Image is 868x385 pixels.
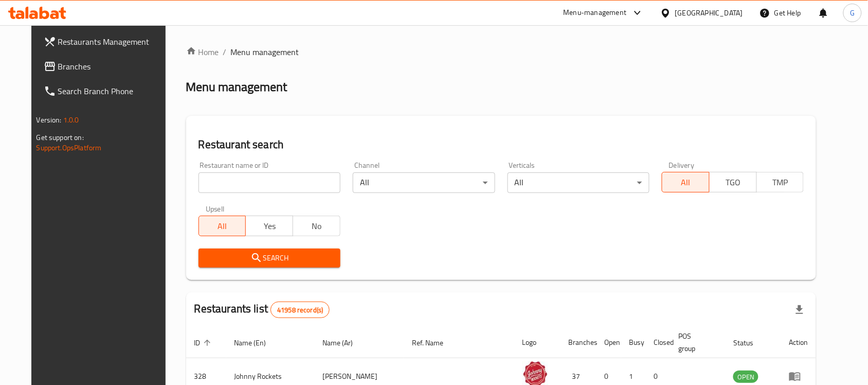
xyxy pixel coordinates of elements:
span: G [850,7,855,19]
th: Action [781,327,816,358]
th: Logo [514,327,560,358]
span: 41958 record(s) [271,305,329,315]
div: Export file [787,297,812,322]
input: Search for restaurant name or ID.. [198,172,340,193]
a: Search Branch Phone [35,79,176,103]
th: Branches [560,327,596,358]
th: Busy [621,327,646,358]
span: All [203,219,242,234]
button: TGO [709,172,757,192]
span: TGO [714,175,753,190]
label: Upsell [206,205,225,213]
span: OPEN [733,371,758,383]
span: Yes [250,219,289,234]
span: Restaurants Management [58,36,168,48]
span: 1.0.0 [63,113,79,127]
span: Name (Ar) [322,337,366,349]
div: Total records count [270,302,330,318]
label: Delivery [669,162,695,169]
span: Branches [58,60,168,73]
span: No [297,219,336,234]
span: Status [733,337,767,349]
h2: Restaurant search [198,137,804,152]
th: Closed [646,327,671,358]
div: Menu-management [564,7,627,19]
span: TMP [761,175,800,190]
button: All [198,216,246,236]
span: Name (En) [234,337,280,349]
span: Version: [37,113,62,127]
span: Ref. Name [412,337,457,349]
h2: Menu management [186,79,287,95]
h2: Restaurants list [194,301,330,318]
span: ID [194,337,214,349]
div: All [353,172,495,193]
nav: breadcrumb [186,46,817,58]
button: Yes [245,216,293,236]
div: OPEN [733,371,758,383]
button: No [293,216,340,236]
span: POS group [679,330,713,355]
span: Search Branch Phone [58,85,168,97]
button: Search [198,249,340,268]
li: / [223,46,227,58]
a: Support.OpsPlatform [37,141,102,154]
span: Get support on: [37,131,84,144]
span: Search [207,252,332,265]
span: All [666,175,706,190]
button: TMP [756,172,804,192]
div: [GEOGRAPHIC_DATA] [675,7,743,19]
a: Restaurants Management [35,29,176,54]
th: Open [596,327,621,358]
div: Menu [789,370,808,382]
span: Menu management [231,46,299,58]
button: All [662,172,710,192]
a: Home [186,46,219,58]
div: All [508,172,649,193]
a: Branches [35,54,176,79]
